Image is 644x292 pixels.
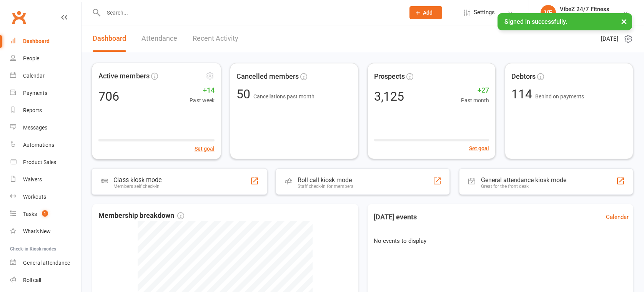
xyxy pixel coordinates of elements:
[23,124,47,131] div: Messages
[23,194,46,200] div: Workouts
[511,87,535,101] span: 114
[617,13,631,30] button: ×
[195,144,215,153] button: Set goal
[560,13,609,20] div: VibeZ 24/7 Fitness
[98,90,119,102] div: 706
[190,96,214,105] span: Past week
[98,71,150,82] span: Active members
[481,184,566,189] div: Great for the front desk
[113,184,161,189] div: Members self check-in
[23,38,50,44] div: Dashboard
[236,71,299,82] span: Cancelled members
[481,176,566,184] div: General attendance kiosk mode
[469,144,489,153] button: Set goal
[42,210,48,217] span: 1
[560,6,609,13] div: VibeZ 24/7 Fitness
[23,176,42,182] div: Waivers
[141,25,177,52] a: Attendance
[10,272,81,289] a: Roll call
[298,176,353,184] div: Roll call kiosk mode
[535,93,584,100] span: Behind on payments
[423,10,433,16] span: Add
[461,85,489,96] span: +27
[368,210,423,224] h3: [DATE] events
[10,119,81,136] a: Messages
[474,4,495,21] span: Settings
[23,159,56,165] div: Product Sales
[10,50,81,67] a: People
[253,93,315,100] span: Cancellations past month
[10,67,81,85] a: Calendar
[10,171,81,188] a: Waivers
[10,85,81,102] a: Payments
[601,34,618,43] span: [DATE]
[10,154,81,171] a: Product Sales
[23,228,51,234] div: What's New
[606,212,629,222] a: Calendar
[10,254,81,272] a: General attendance kiosk mode
[298,184,353,189] div: Staff check-in for members
[23,142,54,148] div: Automations
[23,260,70,266] div: General attendance
[504,18,567,25] span: Signed in successfully.
[10,223,81,240] a: What's New
[10,206,81,223] a: Tasks 1
[23,73,45,79] div: Calendar
[23,107,42,113] div: Reports
[461,96,489,105] span: Past month
[113,176,161,184] div: Class kiosk mode
[23,90,47,96] div: Payments
[98,210,184,221] span: Membership breakdown
[374,71,405,82] span: Prospects
[364,230,637,252] div: No events to display
[23,277,41,283] div: Roll call
[101,7,399,18] input: Search...
[511,71,536,82] span: Debtors
[190,85,214,96] span: +14
[23,55,39,61] div: People
[10,188,81,206] a: Workouts
[541,5,556,20] div: VF
[10,33,81,50] a: Dashboard
[193,25,238,52] a: Recent Activity
[409,6,442,19] button: Add
[9,8,28,27] a: Clubworx
[374,90,404,103] div: 3,125
[236,87,253,101] span: 50
[93,25,126,52] a: Dashboard
[10,136,81,154] a: Automations
[10,102,81,119] a: Reports
[23,211,37,217] div: Tasks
